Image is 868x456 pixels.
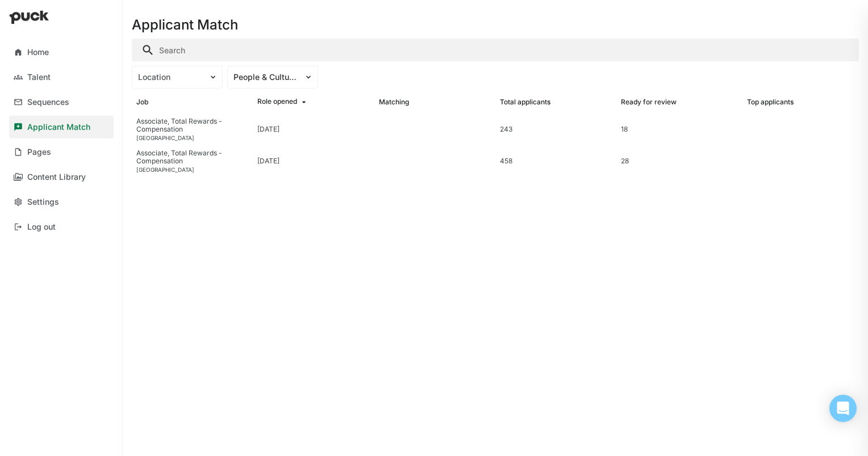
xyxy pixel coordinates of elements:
[27,172,86,182] div: Content Library
[379,98,409,106] div: Matching
[27,73,51,82] div: Talent
[132,39,859,61] input: Search
[136,166,248,173] div: [GEOGRAPHIC_DATA]
[27,48,49,57] div: Home
[132,18,238,32] h1: Applicant Match
[9,166,114,188] a: Content Library
[257,157,279,165] div: [DATE]
[9,116,114,138] a: Applicant Match
[136,117,248,134] div: Associate, Total Rewards - Compensation
[9,191,114,213] a: Settings
[500,125,612,133] div: 243
[136,98,148,106] div: Job
[257,125,279,133] div: [DATE]
[138,73,203,82] div: Location
[621,98,677,106] div: Ready for review
[136,149,248,166] div: Associate, Total Rewards - Compensation
[27,98,69,107] div: Sequences
[257,98,297,107] div: Role opened
[27,197,59,207] div: Settings
[9,141,114,163] a: Pages
[27,147,51,157] div: Pages
[9,66,114,88] a: Talent
[621,125,733,133] div: 18
[500,98,550,106] div: Total applicants
[829,395,857,422] div: Open Intercom Messenger
[9,41,114,64] a: Home
[27,123,90,132] div: Applicant Match
[621,157,733,165] div: 28
[9,91,114,113] a: Sequences
[747,98,794,106] div: Top applicants
[233,73,298,82] div: People & Culture Practice
[27,222,56,232] div: Log out
[500,157,612,165] div: 458
[136,134,248,141] div: [GEOGRAPHIC_DATA]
